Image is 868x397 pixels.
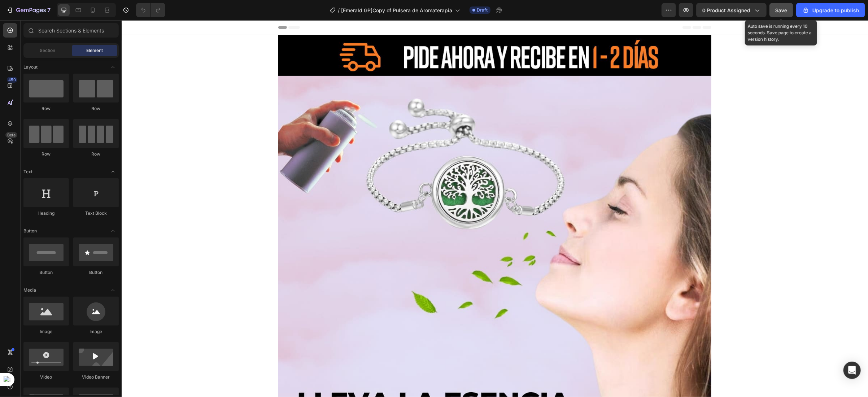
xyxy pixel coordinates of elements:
[3,3,54,17] button: 7
[776,7,788,13] span: Save
[23,151,69,157] div: Row
[23,328,69,335] div: Image
[625,22,633,31] span: local_mall
[702,6,750,14] span: 0 product assigned
[7,77,17,83] div: 450
[23,374,69,380] div: Video
[23,169,32,175] span: Text
[622,3,628,10] a: 962104441
[107,225,119,237] span: Toggle open
[633,19,636,23] span: 0
[338,6,340,14] span: /
[73,269,119,276] div: Button
[796,3,865,17] button: Upgrade to publish
[23,269,69,276] div: Button
[107,166,119,178] span: Toggle open
[107,284,119,296] span: Toggle open
[47,6,51,14] p: 7
[335,3,534,11] p: PAGO CONTRA ENTREGA-[GEOGRAPHIC_DATA]
[73,328,119,335] div: Image
[86,47,103,54] span: Element
[23,64,38,70] span: Layout
[255,21,287,32] a: Contacto
[73,105,119,112] div: Row
[843,362,861,379] div: Open Intercom Messenger
[23,287,36,293] span: Media
[73,151,119,157] div: Row
[477,7,488,13] span: Draft
[107,61,119,73] span: Toggle open
[5,132,17,138] div: Beta
[122,20,868,397] iframe: Design area
[23,210,69,217] div: Heading
[622,3,628,11] span: phone
[622,19,636,34] a: Carrito
[802,6,859,14] div: Upgrade to publish
[136,3,165,17] div: Undo/Redo
[23,228,37,234] span: Button
[631,3,636,10] a: vranforperu@gmail.com
[696,3,767,17] button: 0 product assigned
[631,3,636,11] span: email
[23,23,119,38] input: Search Sections & Elements
[40,47,56,54] span: Section
[73,374,119,380] div: Video Banner
[73,210,119,217] div: Text Block
[232,21,253,32] a: Inicio
[23,105,69,112] div: Row
[341,6,452,14] span: [Emerald GP]Copy of Pulsera de Aromaterapia
[769,3,793,17] button: Save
